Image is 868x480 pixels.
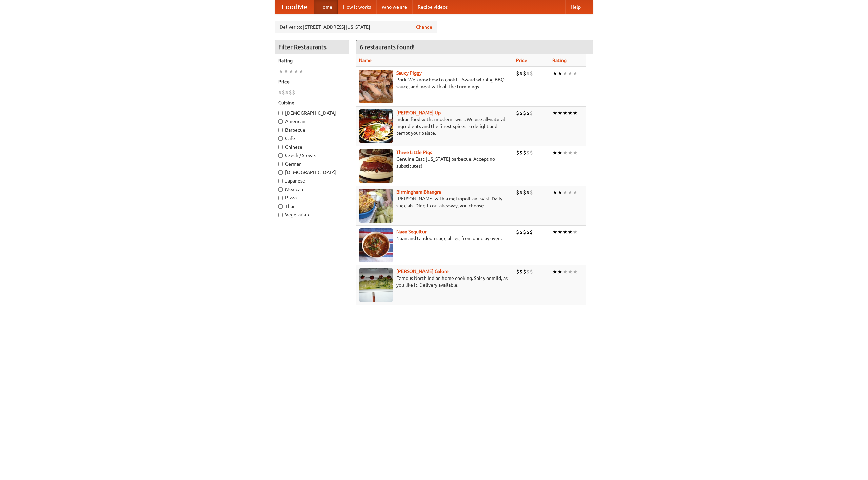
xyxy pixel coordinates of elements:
[359,156,511,169] p: Genuine East [US_STATE] barbecue. Accept no substitutes!
[294,68,299,75] li: ★
[285,89,289,96] li: $
[557,189,563,196] li: ★
[530,189,533,196] li: $
[557,109,563,117] li: ★
[573,70,578,77] li: ★
[278,143,346,150] label: Chinese
[530,228,533,236] li: $
[283,68,289,75] li: ★
[396,150,432,155] b: Three Little Pigs
[416,24,432,31] a: Change
[289,89,292,96] li: $
[516,58,527,63] a: Price
[359,149,393,183] img: littlepigs.jpg
[278,110,346,116] label: [DEMOGRAPHIC_DATA]
[278,128,283,132] input: Barbecue
[359,268,393,302] img: currygalore.jpg
[573,189,578,196] li: ★
[278,196,283,200] input: Pizza
[396,269,449,274] a: [PERSON_NAME] Galore
[278,145,283,149] input: Chinese
[516,149,519,156] li: $
[376,0,412,14] a: Who we are
[278,153,283,158] input: Czech / Slovak
[278,204,283,209] input: Thai
[278,170,283,175] input: [DEMOGRAPHIC_DATA]
[278,177,346,184] label: Japanese
[530,109,533,117] li: $
[552,189,557,196] li: ★
[289,68,294,75] li: ★
[519,268,523,275] li: $
[563,189,568,196] li: ★
[396,70,422,76] a: Saucy Piggy
[278,194,346,201] label: Pizza
[396,110,441,115] b: [PERSON_NAME] Up
[516,228,519,236] li: $
[278,68,283,75] li: ★
[359,70,393,103] img: saucy.jpg
[314,0,338,14] a: Home
[552,70,557,77] li: ★
[278,127,346,133] label: Barbecue
[278,179,283,183] input: Japanese
[359,109,393,143] img: curryup.jpg
[568,228,573,236] li: ★
[278,160,346,167] label: German
[278,111,283,115] input: [DEMOGRAPHIC_DATA]
[568,268,573,275] li: ★
[278,89,282,96] li: $
[359,58,372,63] a: Name
[552,58,567,63] a: Rating
[360,44,415,50] ng-pluralize: 6 restaurants found!
[530,149,533,156] li: $
[563,70,568,77] li: ★
[523,70,526,77] li: $
[552,228,557,236] li: ★
[557,268,563,275] li: ★
[359,275,511,288] p: Famous North Indian home cooking. Spicy or mild, as you like it. Delivery available.
[278,186,346,193] label: Mexican
[557,149,563,156] li: ★
[519,228,523,236] li: $
[526,268,530,275] li: $
[278,135,346,142] label: Cafe
[278,119,283,124] input: American
[275,40,349,54] h4: Filter Restaurants
[552,149,557,156] li: ★
[568,70,573,77] li: ★
[568,189,573,196] li: ★
[523,268,526,275] li: $
[516,109,519,117] li: $
[526,109,530,117] li: $
[359,76,511,90] p: Pork. We know how to cook it. Award-winning BBQ sauce, and meat with all the trimmings.
[563,149,568,156] li: ★
[568,109,573,117] li: ★
[275,21,437,33] div: Deliver to: [STREET_ADDRESS][US_STATE]
[396,189,441,195] a: Birmingham Bhangra
[523,109,526,117] li: $
[557,228,563,236] li: ★
[359,235,511,242] p: Naan and tandoori specialties, from our clay oven.
[519,149,523,156] li: $
[275,0,314,14] a: FoodMe
[278,162,283,166] input: German
[516,268,519,275] li: $
[557,70,563,77] li: ★
[359,228,393,262] img: naansequitur.jpg
[523,149,526,156] li: $
[563,268,568,275] li: ★
[396,229,427,234] b: Naan Sequitur
[568,149,573,156] li: ★
[526,228,530,236] li: $
[278,118,346,125] label: American
[516,70,519,77] li: $
[278,99,346,106] h5: Cuisine
[359,195,511,209] p: [PERSON_NAME] with a metropolitan twist. Daily specials. Dine-in or takeaway, you choose.
[278,169,346,176] label: [DEMOGRAPHIC_DATA]
[519,70,523,77] li: $
[519,109,523,117] li: $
